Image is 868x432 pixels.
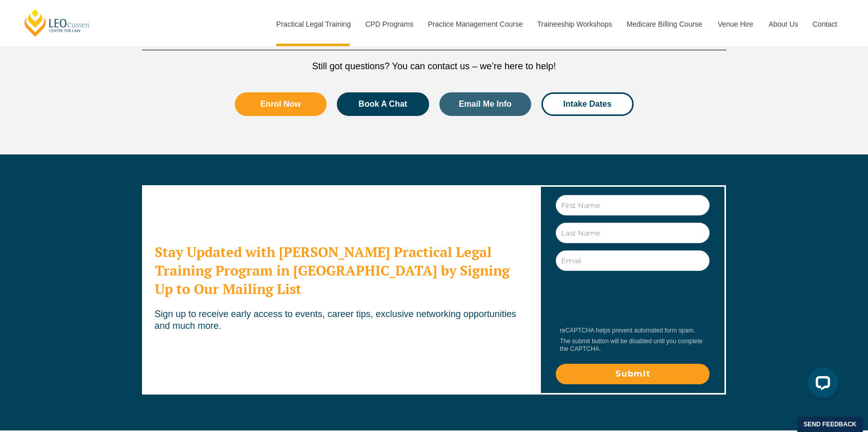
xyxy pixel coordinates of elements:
[337,92,429,116] a: Book A Chat
[563,100,612,108] span: Intake Dates
[235,92,327,116] a: Enrol Now
[358,100,407,108] span: Book A Chat
[260,100,301,108] span: Enrol Now
[269,2,358,46] a: Practical Legal Training
[23,8,91,37] a: [PERSON_NAME] Centre for Law
[556,250,710,271] input: Email
[357,2,420,46] a: CPD Programs
[557,278,713,318] iframe: reCAPTCHA
[805,2,845,46] a: Contact
[799,363,842,406] iframe: LiveChat chat widget
[541,92,634,116] a: Intake Dates
[556,364,710,384] input: Submit
[619,2,710,46] a: Medicare Billing Course
[439,92,532,116] a: Email Me Info
[761,2,805,46] a: About Us
[710,2,761,46] a: Venue Hire
[556,223,710,243] input: Last Name
[142,61,726,72] p: Still got questions? You can contact us – we’re here to help!
[155,243,527,298] h2: Stay Updated with [PERSON_NAME] Practical Legal Training Program in [GEOGRAPHIC_DATA] by Signing ...
[420,2,530,46] a: Practice Management Course
[155,308,527,332] p: Sign up to receive early access to events, career tips, exclusive networking opportunities and mu...
[556,195,710,215] input: First Name
[556,338,708,354] div: The submit button will be disabled until you complete the CAPTCHA.
[556,327,708,335] div: reCAPTCHA helps prevent automated form spam.
[530,2,619,46] a: Traineeship Workshops
[459,100,512,108] span: Email Me Info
